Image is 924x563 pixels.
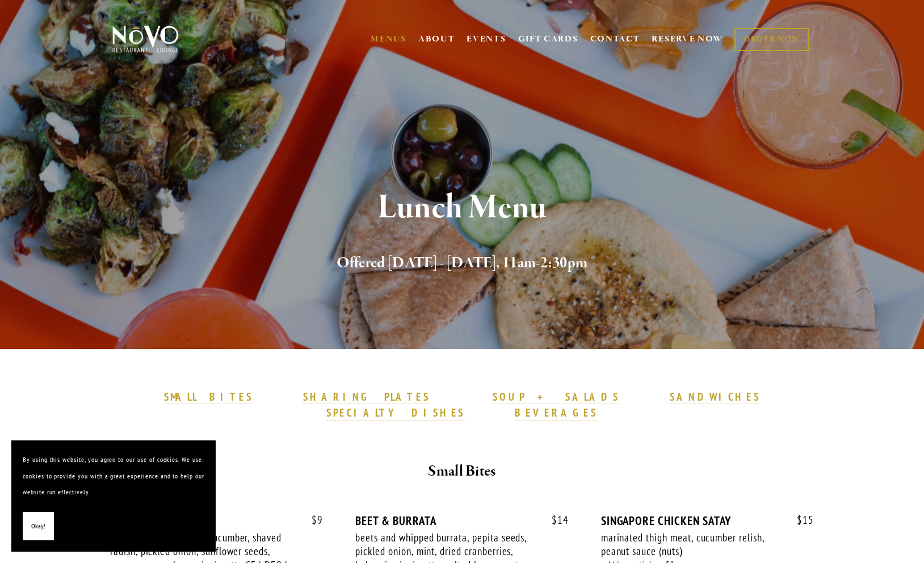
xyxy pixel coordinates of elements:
div: marinated thigh meat, cucumber relish, peanut sauce (nuts) [601,531,782,558]
img: Novo Restaurant &amp; Lounge [110,25,181,53]
span: 9 [300,514,323,527]
a: CONTACT [590,28,640,50]
a: BEVERAGES [515,406,598,421]
span: 15 [786,514,814,527]
a: MENUS [371,33,406,45]
strong: BEVERAGES [515,406,598,419]
strong: SOUP + SALADS [493,390,620,404]
a: ORDER NOW [734,28,809,51]
span: $ [552,513,557,527]
a: SANDWICHES [670,390,761,405]
a: EVENTS [467,33,506,45]
h1: Lunch Menu [131,190,793,226]
a: GIFT CARDS [518,28,578,50]
a: SMALL BITES [164,390,253,405]
a: SOUP + SALADS [493,390,620,405]
h2: Offered [DATE] - [DATE], 11am-2:30pm [131,251,793,275]
a: ABOUT [418,33,455,45]
span: $ [312,513,317,527]
span: 14 [540,514,569,527]
span: $ [797,513,803,527]
span: Okay! [31,518,45,535]
strong: Small Bites [428,461,495,481]
a: SHARING PLATES [303,390,430,405]
strong: SHARING PLATES [303,390,430,404]
section: Cookie banner [11,440,216,552]
div: BEET & BURRATA [355,514,568,528]
strong: SMALL BITES [164,390,253,404]
div: HOUSE SALAD [110,514,323,528]
a: SPECIALTY DISHES [326,406,465,421]
p: By using this website, you agree to our use of cookies. We use cookies to provide you with a grea... [23,452,204,501]
strong: SPECIALTY DISHES [326,406,465,419]
a: RESERVE NOW [652,28,723,50]
div: SINGAPORE CHICKEN SATAY [601,514,814,528]
button: Okay! [23,512,54,541]
strong: SANDWICHES [670,390,761,404]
